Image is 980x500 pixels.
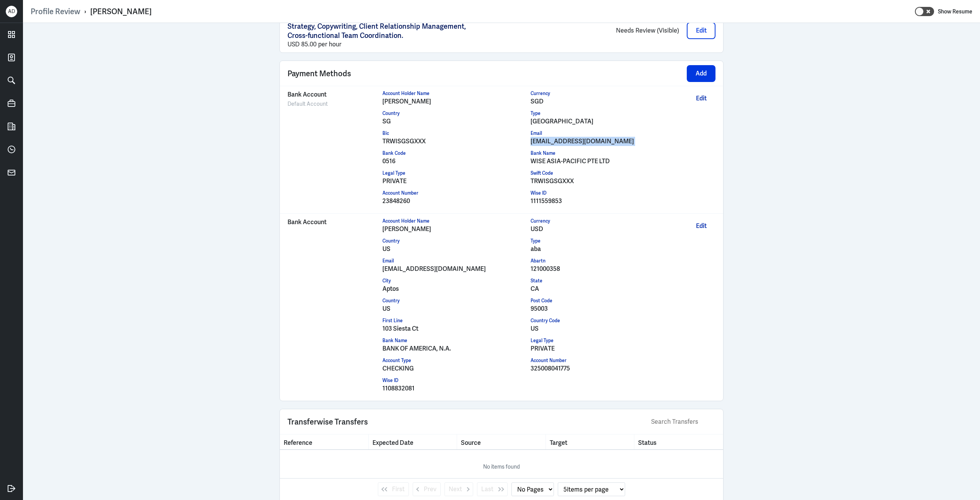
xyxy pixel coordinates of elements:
[531,150,679,157] div: Bank Name
[382,170,531,177] div: Legal Type
[382,264,531,274] div: [EMAIL_ADDRESS][DOMAIN_NAME]
[531,317,679,324] div: Country Code
[531,190,679,197] div: Wise ID
[382,190,531,197] div: Account Number
[287,416,368,428] span: Transferwise Transfers
[382,238,531,244] div: Country
[287,40,483,49] div: USD 85.00 per hour
[531,197,679,206] div: 1111559853
[531,218,679,225] div: Currency
[80,7,90,16] p: ›
[382,257,531,264] div: Email
[483,26,679,35] p: Needs Review (Visible)
[531,177,679,186] div: TRWISGSGXXX
[531,304,679,313] div: 95003
[382,384,531,393] div: 1108832081
[31,7,80,16] a: Profile Review
[531,264,679,274] div: 121000358
[531,344,679,353] div: PRIVATE
[382,244,531,254] div: US
[382,117,531,126] div: SG
[457,434,546,449] th: Toggle SortBy
[280,434,369,449] th: Toggle SortBy
[382,304,531,313] div: US
[531,110,679,117] div: Type
[382,137,531,146] div: TRWISGSGXXX
[382,344,531,353] div: BANK OF AMERICA, N.A.
[531,364,679,373] div: 325008041775
[650,417,715,427] input: Search Transfers
[531,357,679,364] div: Account Number
[531,130,679,137] div: Email
[382,218,531,225] div: Account Holder Name
[90,7,152,16] div: [PERSON_NAME]
[687,22,715,39] button: Edit
[687,218,715,234] button: Edit
[531,225,679,234] div: USD
[382,225,531,234] div: [PERSON_NAME]
[477,482,508,496] button: Last
[531,170,679,177] div: Swift Code
[531,324,679,333] div: US
[6,6,17,17] div: AD
[382,364,531,373] div: CHECKING
[382,130,531,137] div: Bic
[546,434,635,449] th: Toggle SortBy
[531,284,679,293] div: CA
[382,324,531,333] div: 103 Siesta Ct
[382,277,531,284] div: City
[687,90,715,107] button: Edit
[413,482,441,496] button: Prev
[369,434,457,449] th: Toggle SortBy
[382,97,531,106] div: [PERSON_NAME]
[531,238,679,244] div: Type
[424,485,436,494] span: Prev
[382,297,531,304] div: Country
[531,257,679,264] div: Abartn
[938,7,972,16] label: Show Resume
[382,284,531,293] div: Aptos
[531,297,679,304] div: Post Code
[531,337,679,344] div: Legal Type
[531,90,679,97] div: Currency
[287,218,352,227] p: Bank Account
[382,177,531,186] div: PRIVATE
[287,13,483,40] p: Content Project Management, Brand Strategy, Content Strategy, Copywriting, Client Relationship Ma...
[531,244,679,254] div: aba
[634,434,723,449] th: Toggle SortBy
[382,337,531,344] div: Bank Name
[687,65,715,82] button: Add
[378,482,409,496] button: First
[382,317,531,324] div: First Line
[382,357,531,364] div: Account Type
[449,485,462,494] span: Next
[483,462,520,471] p: No items found
[382,110,531,117] div: Country
[531,277,679,284] div: State
[382,150,531,157] div: Bank Code
[287,90,352,99] p: Bank Account
[531,137,679,146] div: [EMAIL_ADDRESS][DOMAIN_NAME]
[287,100,328,107] span: Default Account
[382,197,531,206] div: 23848260
[531,157,679,166] div: WISE ASIA-PACIFIC PTE LTD
[382,90,531,97] div: Account Holder Name
[444,482,473,496] button: Next
[481,485,493,494] span: Last
[382,377,531,384] div: Wise ID
[287,68,351,79] span: Payment Methods
[392,485,405,494] span: First
[531,117,679,126] div: [GEOGRAPHIC_DATA]
[531,97,679,106] div: SGD
[382,157,531,166] div: 0516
